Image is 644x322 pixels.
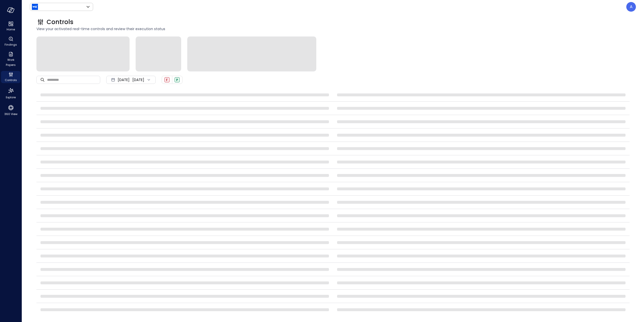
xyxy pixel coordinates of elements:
[1,86,20,100] div: Explore
[4,111,17,117] span: 360 View
[175,77,180,82] div: Passed
[1,51,20,68] div: Work Papers
[6,95,16,100] span: Explore
[3,57,18,67] span: Work Papers
[7,27,15,32] span: Home
[1,20,20,32] div: Home
[118,77,130,83] span: [DATE]
[36,26,630,32] span: View your activated real-time controls and review their execution status
[32,4,38,10] img: Icon
[630,4,633,10] p: A
[164,77,170,82] div: Failed
[626,2,636,12] div: Almog Shamay Hacohen
[1,71,20,83] div: Controls
[5,78,17,83] span: Controls
[1,35,20,48] div: Findings
[166,78,168,82] span: F
[5,42,17,47] span: Findings
[47,18,73,26] span: Controls
[176,78,178,82] span: P
[1,103,20,117] div: 360 View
